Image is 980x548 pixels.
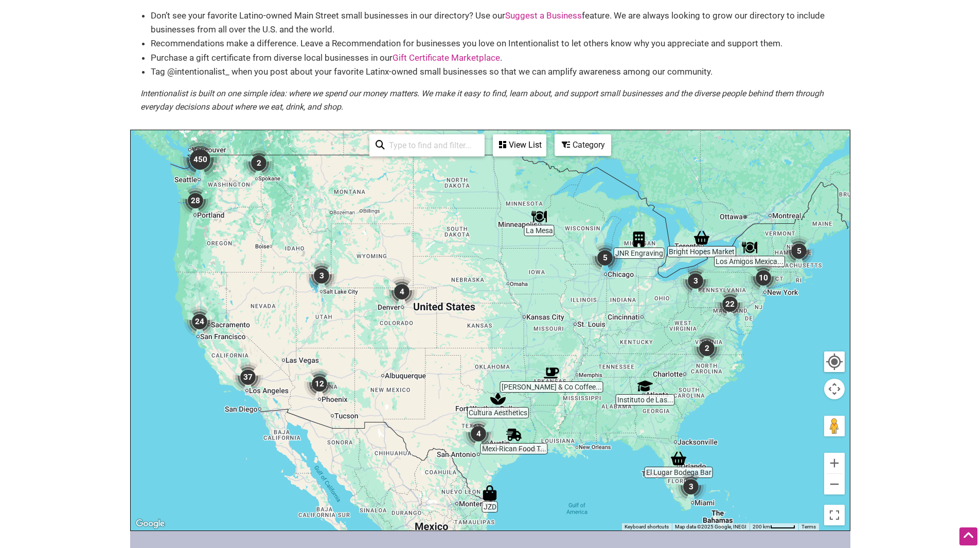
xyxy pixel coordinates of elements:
[151,51,840,65] li: Purchase a gift certificate from diverse local businesses in our .
[691,333,722,364] div: 2
[180,185,211,216] div: 28
[393,52,500,63] a: Gift Certificate Marketplace
[556,135,610,155] div: Category
[675,471,706,502] div: 3
[243,148,274,179] div: 2
[753,524,770,529] span: 200 km
[493,134,546,156] div: See a list of the visible businesses
[304,368,335,399] div: 12
[823,504,846,526] button: Toggle fullscreen view
[824,416,845,436] button: Drag Pegman onto the map to open Street View
[748,262,779,293] div: 10
[506,427,522,443] div: Mexi-Rican Food Truck
[715,289,745,320] div: 22
[824,474,845,494] button: Zoom out
[555,134,611,156] div: Filter by category
[783,236,814,267] div: 5
[801,524,816,529] a: Terms (opens in new tab)
[482,485,497,501] div: JZD
[184,306,215,337] div: 24
[680,266,711,296] div: 3
[233,362,263,393] div: 37
[625,523,669,531] button: Keyboard shortcuts
[824,379,845,399] button: Map camera controls
[637,378,653,394] div: Instituto de Las Américas
[671,451,686,466] div: El Lugar Bodega Bar
[505,10,582,21] a: Suggest a Business
[544,365,559,381] div: Fidel & Co Coffee Roasters
[151,65,840,79] li: Tag @intentionalist_ when you post about your favorite Latinx-owned small businesses so that we c...
[140,89,824,112] em: Intentionalist is built on one simple idea: where we spend our money matters. We make it easy to ...
[133,517,167,531] a: Open this area in Google Maps (opens a new window)
[151,37,840,50] li: Recommendations make a difference. Leave a Recommendation for businesses you love on Intentionali...
[959,527,977,545] div: Scroll Back to Top
[385,135,478,155] input: Type to find and filter...
[463,418,494,449] div: 4
[590,242,620,273] div: 5
[386,276,417,307] div: 4
[694,230,709,245] div: Bright Hopes Market
[824,453,845,473] button: Zoom in
[133,517,167,531] img: Google
[742,240,757,255] div: Los Amigos Mexican Restaurant
[631,232,647,247] div: JNR Engraving
[180,139,221,180] div: 450
[490,391,506,406] div: Cultura Aesthetics
[151,9,840,37] li: Don’t see your favorite Latino-owned Main Street small businesses in our directory? Use our featu...
[306,260,337,291] div: 3
[531,209,547,224] div: La Mesa
[750,523,798,531] button: Map Scale: 200 km per 45 pixels
[369,134,485,156] div: Type to search and filter
[675,524,746,529] span: Map data ©2025 Google, INEGI
[824,351,845,372] button: Your Location
[494,135,545,155] div: View List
